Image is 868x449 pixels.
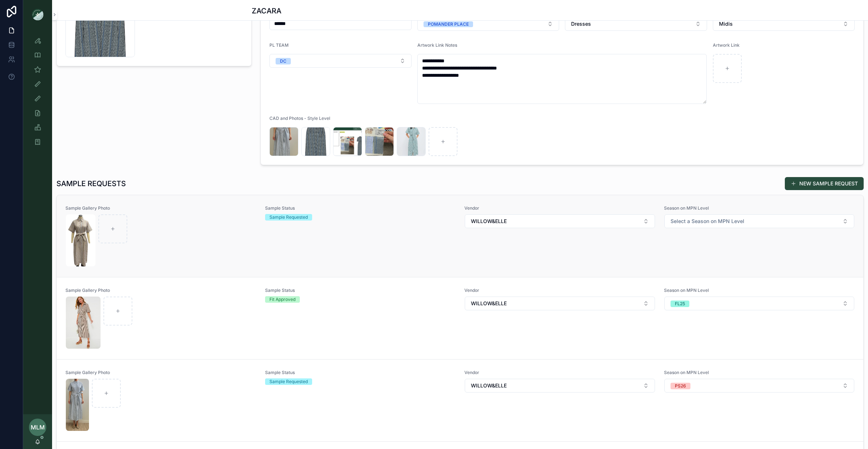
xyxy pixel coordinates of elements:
span: Vendor [464,288,655,293]
div: POMANDER PLACE [428,21,469,27]
img: App logo [32,9,43,20]
span: Vendor [464,370,655,375]
span: WILLOW&ELLE [471,382,507,389]
div: PS26 [675,383,686,389]
img: h8rGHpSNCpzIc6hw9TlCiAeYxvtvRySB-3.jpeg [66,297,101,349]
img: Screenshot-2025-09-09-at-1.09.04-PM.png [66,214,95,267]
button: NEW SAMPLE REQUEST [785,177,864,190]
button: Select Button [465,214,655,228]
span: MLM [31,423,45,432]
a: Sample Gallery Photoh8rGHpSNCpzIc6hw9TlCiAeYxvtvRySB-3.jpegSample StatusFit ApprovedVendorSelect ... [57,277,863,359]
button: Select Button [565,17,707,31]
div: Sample Requested [269,214,308,221]
span: Season on MPN Level [664,370,855,375]
span: Sample Gallery Photo [65,288,256,293]
span: Season on MPN Level [664,205,855,211]
button: Select Button [417,17,559,31]
img: Screenshot-2025-06-03-at-9.56.19-AM.png [66,379,89,431]
span: CAD and Photos - Style Level [269,116,330,121]
span: Sample Status [265,370,456,375]
span: WILLOW&ELLE [471,300,507,307]
span: Sample Gallery Photo [65,205,256,211]
span: Artwork Link [713,42,740,48]
button: Select Button [465,379,655,393]
button: Select Button [664,297,855,310]
button: Select Button [664,214,855,228]
button: Select Button [664,379,855,393]
a: Sample Gallery PhotoScreenshot-2025-09-09-at-1.09.04-PM.pngSample StatusSample RequestedVendorSel... [57,195,863,277]
span: Season on MPN Level [664,288,855,293]
span: Midis [719,20,733,28]
button: Select Button [713,17,855,31]
span: Dresses [571,20,591,28]
h1: ZACARA [252,6,281,16]
span: WILLOW&ELLE [471,218,507,225]
button: Select Button [465,297,655,310]
div: Sample Requested [269,378,308,385]
span: PL TEAM [269,42,289,48]
a: Sample Gallery PhotoScreenshot-2025-06-03-at-9.56.19-AM.pngSample StatusSample RequestedVendorSel... [57,359,863,441]
div: Fit Approved [269,296,295,303]
span: Artwork Link Notes [417,42,457,48]
div: FL25 [675,301,685,307]
span: Sample Status [265,205,456,211]
div: DC [280,58,286,64]
span: Select a Season on MPN Level [671,218,744,225]
button: Select Button [269,54,412,68]
span: Sample Gallery Photo [65,370,256,375]
div: scrollable content [23,29,52,158]
h1: SAMPLE REQUESTS [56,179,126,189]
span: Sample Status [265,288,456,293]
span: Vendor [464,205,655,211]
